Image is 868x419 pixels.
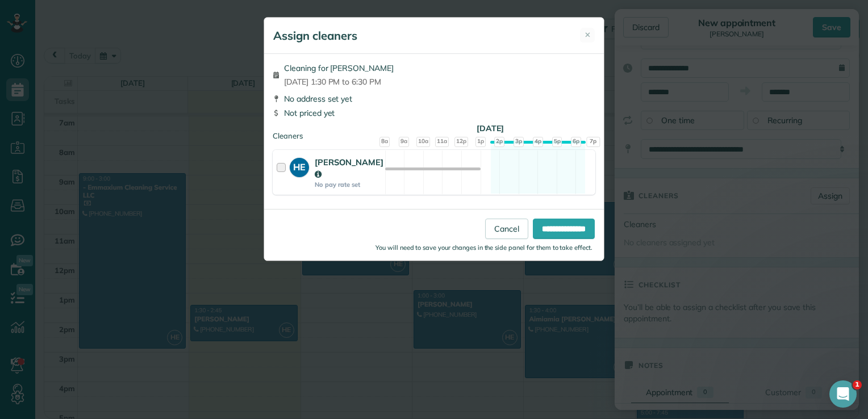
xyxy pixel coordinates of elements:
iframe: Intercom live chat [829,380,857,408]
h5: Assign cleaners [273,28,357,44]
p: Message from Alexandre, sent 2d ago [49,44,196,54]
div: No address set yet [273,93,595,104]
span: ✕ [585,30,591,40]
div: Not priced yet [273,107,595,119]
div: Cleaners [273,131,595,134]
strong: No pay rate set [315,181,383,188]
strong: [PERSON_NAME] [315,157,383,179]
span: [DATE] 1:30 PM to 6:30 PM [284,76,394,87]
span: 1 [853,380,862,389]
small: You will need to save your changes in the side panel for them to take effect. [375,244,592,252]
a: Cancel [485,219,528,239]
div: message notification from Alexandre, 2d ago. Alex here! I developed the software you're currently... [17,24,210,61]
strong: HE [290,158,309,174]
span: Cleaning for [PERSON_NAME] [284,62,394,74]
img: Profile image for Alexandre [26,34,44,52]
p: [PERSON_NAME] here! I developed the software you're currently trialing (though I have help now!) ... [49,32,196,44]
